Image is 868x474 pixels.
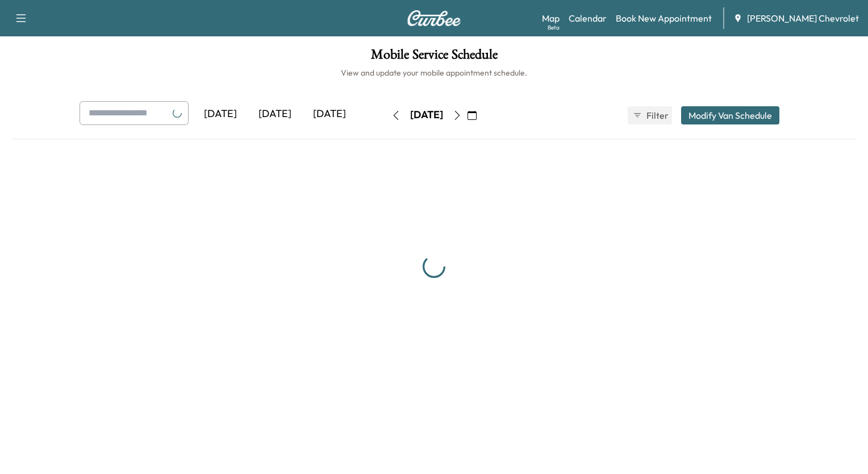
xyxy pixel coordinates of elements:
[548,23,560,32] div: Beta
[747,11,859,25] span: [PERSON_NAME] Chevrolet
[11,48,857,67] h1: Mobile Service Schedule
[646,109,667,122] span: Filter
[193,101,248,127] div: [DATE]
[11,67,857,78] h6: View and update your mobile appointment schedule.
[407,10,461,26] img: Curbee Logo
[628,106,672,124] button: Filter
[410,108,443,122] div: [DATE]
[542,11,560,25] a: MapBeta
[681,106,779,124] button: Modify Van Schedule
[302,101,357,127] div: [DATE]
[616,11,712,25] a: Book New Appointment
[248,101,302,127] div: [DATE]
[569,11,607,25] a: Calendar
